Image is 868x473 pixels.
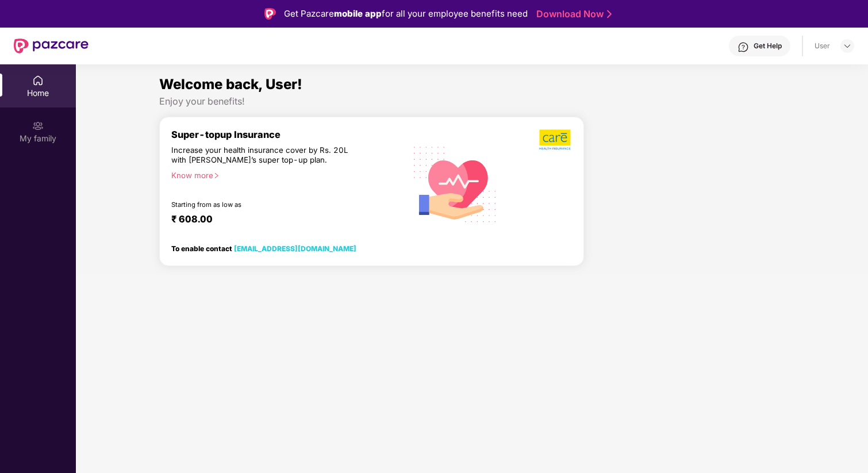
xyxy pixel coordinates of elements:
img: b5dec4f62d2307b9de63beb79f102df3.png [539,129,572,151]
img: New Pazcare Logo [14,39,89,53]
img: svg+xml;base64,PHN2ZyBpZD0iSGVscC0zMngzMiIgeG1sbnM9Imh0dHA6Ly93d3cudzMub3JnLzIwMDAvc3ZnIiB3aWR0aD... [738,41,749,53]
div: Get Pazcare for all your employee benefits need [284,7,528,21]
div: Starting from as low as [171,201,356,209]
img: svg+xml;base64,PHN2ZyBpZD0iSG9tZSIgeG1sbnM9Imh0dHA6Ly93d3cudzMub3JnLzIwMDAvc3ZnIiB3aWR0aD0iMjAiIG... [32,75,44,86]
div: To enable contact [171,244,356,252]
img: Stroke [607,8,612,20]
div: User [815,41,830,51]
div: Super-topup Insurance [171,129,405,140]
img: svg+xml;base64,PHN2ZyB4bWxucz0iaHR0cDovL3d3dy53My5vcmcvMjAwMC9zdmciIHhtbG5zOnhsaW5rPSJodHRwOi8vd3... [405,133,505,234]
div: Increase your health insurance cover by Rs. 20L with [PERSON_NAME]’s super top-up plan. [171,145,355,166]
div: Enjoy your benefits! [159,95,785,107]
img: svg+xml;base64,PHN2ZyBpZD0iRHJvcGRvd24tMzJ4MzIiIHhtbG5zPSJodHRwOi8vd3d3LnczLm9yZy8yMDAwL3N2ZyIgd2... [843,41,852,51]
div: ₹ 608.00 [171,213,394,227]
img: Logo [264,8,276,20]
strong: mobile app [334,8,382,19]
div: Get Help [754,41,782,51]
span: right [213,172,220,179]
div: Know more [171,171,398,179]
a: Download Now [536,8,608,20]
a: [EMAIL_ADDRESS][DOMAIN_NAME] [234,244,356,253]
span: Welcome back, User! [159,76,302,93]
img: svg+xml;base64,PHN2ZyB3aWR0aD0iMjAiIGhlaWdodD0iMjAiIHZpZXdCb3g9IjAgMCAyMCAyMCIgZmlsbD0ibm9uZSIgeG... [32,120,44,132]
